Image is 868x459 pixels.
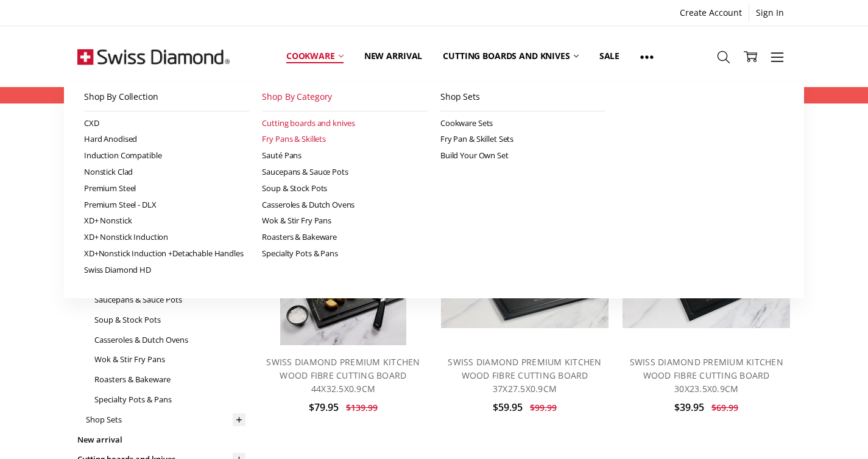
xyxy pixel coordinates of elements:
span: $69.99 [711,402,738,413]
a: Saucepans & Sauce Pots [94,290,245,310]
a: Cookware [276,29,354,83]
a: Roasters & Bakeware [94,370,245,390]
a: SWISS DIAMOND PREMIUM KITCHEN WOOD FIBRE CUTTING BOARD 37X27.5X0.9CM [448,356,601,395]
a: Wok & Stir Fry Pans [94,349,245,370]
span: $79.95 [309,401,339,414]
a: Create Account [673,4,749,21]
span: $59.95 [493,401,523,414]
span: $99.99 [530,402,557,413]
a: Cutting boards and knives [432,29,589,83]
a: New arrival [77,430,245,450]
span: $39.95 [674,401,704,414]
a: Sign In [749,4,791,21]
a: Sale [589,29,630,83]
a: Show All [630,29,664,84]
span: $139.99 [346,402,378,413]
a: SWISS DIAMOND PREMIUM KITCHEN WOOD FIBRE CUTTING BOARD 30X23.5X0.9CM [630,356,783,395]
a: Shop By Category [262,83,428,111]
a: Shop Sets [440,83,606,111]
a: SWISS DIAMOND PREMIUM KITCHEN WOOD FIBRE CUTTING BOARD 44X32.5X0.9CM [266,356,420,395]
img: Free Shipping On Every Order [77,26,230,87]
a: Shop Sets [86,410,245,430]
a: Specialty Pots & Pans [94,390,245,410]
a: Soup & Stock Pots [94,310,245,330]
a: New arrival [354,29,432,83]
a: Casseroles & Dutch Ovens [94,330,245,350]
